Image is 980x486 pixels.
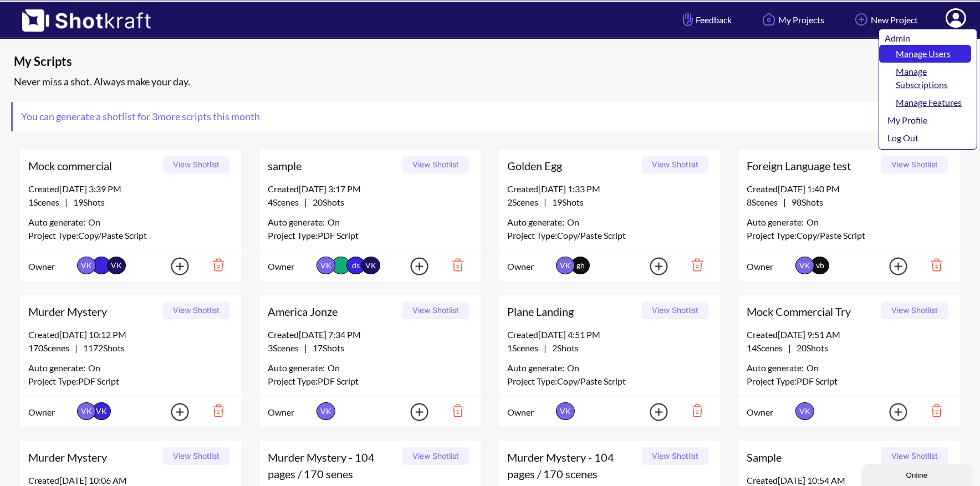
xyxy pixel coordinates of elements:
span: | [747,341,828,355]
img: Trash Icon [913,255,952,274]
span: On [88,361,100,375]
img: Add Icon [872,400,911,424]
span: Auto generate: [28,216,88,229]
span: Owner [28,406,74,419]
span: Owner [268,260,314,273]
span: | [747,196,823,209]
a: Manage Subscriptions [879,63,971,94]
span: On [567,216,579,229]
span: VK [317,257,335,274]
span: Owner [268,406,314,419]
div: Admin [885,32,971,45]
span: Owner [28,260,74,273]
span: You can generate a shotlist for [13,102,268,131]
span: Murder Mystery - 104 pages / 170 senes [268,449,399,482]
span: | [268,341,344,355]
div: Project Type: Copy/Paste Script [507,375,712,388]
span: Auto generate: [507,216,567,229]
span: VK [77,257,96,274]
span: 2 Scenes [507,197,544,207]
span: 3 more scripts this month [150,110,260,122]
div: Created [DATE] 1:33 PM [507,182,712,196]
span: 2 Shots [547,342,579,353]
img: Hand Icon [680,10,696,29]
span: 14 Scenes [747,342,788,353]
span: | [507,196,584,209]
button: View Shotlist [881,447,948,465]
img: Trash Icon [674,401,712,420]
span: Auto generate: [747,216,807,229]
span: VK [795,402,814,420]
button: View Shotlist [402,156,469,173]
a: Manage Features [879,94,971,111]
img: Add Icon [632,400,671,424]
button: View Shotlist [402,447,469,465]
span: 4 Scenes [268,197,304,207]
span: 1 Scenes [28,197,65,207]
span: Owner [747,260,793,273]
span: 1172 Shots [78,342,125,353]
span: Plane Landing [507,303,638,320]
span: On [807,361,819,375]
a: Log Out [879,129,971,147]
div: Created [DATE] 9:51 AM [747,328,952,341]
img: Add Icon [393,254,432,279]
span: VK [361,257,380,274]
div: Project Type: PDF Script [28,375,233,388]
button: View Shotlist [881,301,948,319]
a: Manage Users [879,45,971,63]
img: Add Icon [393,400,432,424]
a: New Project [844,5,926,34]
span: VK [795,257,814,274]
iframe: chat widget [861,462,974,486]
span: On [328,216,340,229]
span: vb [816,260,824,270]
span: On [807,216,819,229]
button: View Shotlist [402,301,469,319]
div: Created [DATE] 1:40 PM [747,182,952,196]
span: Auto generate: [507,361,567,375]
span: VK [77,402,96,420]
img: Add Icon [154,254,192,279]
span: | [507,341,579,355]
span: On [328,361,340,375]
button: View Shotlist [881,156,948,173]
div: Project Type: PDF Script [268,375,473,388]
button: View Shotlist [642,447,708,465]
button: View Shotlist [642,156,708,173]
span: Murder Mystery - 104 pages / 170 scenes [507,449,638,482]
img: Add Icon [852,10,871,29]
span: My Scripts [14,53,732,70]
span: Murder Mystery [28,449,159,465]
span: 8 Scenes [747,197,783,207]
span: Auto generate: [268,361,328,375]
div: Created [DATE] 7:34 PM [268,328,473,341]
span: sample [268,157,399,174]
span: 19 Shots [547,197,584,207]
span: Owner [507,406,553,419]
div: Project Type: Copy/Paste Script [28,229,233,242]
span: 20 Shots [791,342,828,353]
a: My Projects [751,5,833,34]
div: Project Type: PDF Script [747,375,952,388]
span: 19 Shots [68,197,105,207]
span: 3 Scenes [268,342,304,353]
img: Trash Icon [435,401,473,420]
span: VK [92,402,111,420]
img: Trash Icon [674,255,712,274]
span: VK [107,257,126,274]
div: Project Type: PDF Script [268,229,473,242]
img: Add Icon [154,400,192,424]
span: VK [556,402,575,420]
span: 20 Shots [307,197,344,207]
span: On [567,361,579,375]
img: Trash Icon [195,401,233,420]
span: America Jonze [268,303,399,320]
button: View Shotlist [163,156,229,173]
div: Created [DATE] 3:39 PM [28,182,233,196]
div: Created [DATE] 3:17 PM [268,182,473,196]
img: Home Icon [759,10,778,29]
span: Golden Egg [507,157,638,174]
img: Trash Icon [195,255,233,274]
